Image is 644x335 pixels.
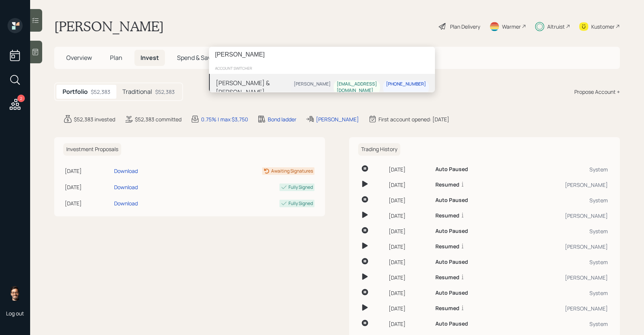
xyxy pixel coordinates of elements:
[216,78,291,96] div: [PERSON_NAME] & [PERSON_NAME]
[209,47,435,63] input: Type a command or search…
[337,81,377,94] div: [EMAIL_ADDRESS][DOMAIN_NAME]
[294,81,331,88] div: [PERSON_NAME]
[209,63,435,74] div: account switcher
[386,81,426,88] div: [PHONE_NUMBER]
